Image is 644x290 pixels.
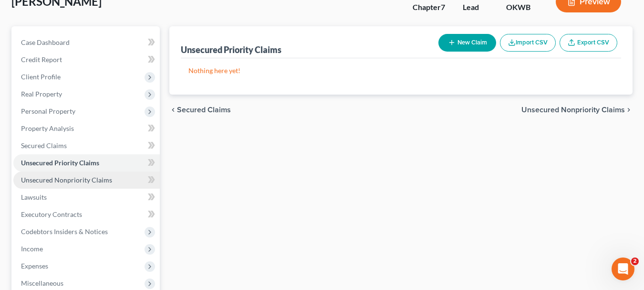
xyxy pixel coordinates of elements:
[13,34,160,51] a: Case Dashboard
[21,262,48,270] span: Expenses
[441,2,445,11] span: 7
[181,44,281,55] div: Unsecured Priority Claims
[21,245,43,253] span: Income
[21,210,82,218] span: Executory Contracts
[521,106,625,114] span: Unsecured Nonpriority Claims
[21,159,99,167] span: Unsecured Priority Claims
[169,106,231,114] button: chevron_left Secured Claims
[13,172,160,189] a: Unsecured Nonpriority Claims
[188,66,614,75] p: Nothing here yet!
[413,2,447,13] div: Chapter
[21,73,61,81] span: Client Profile
[21,38,70,46] span: Case Dashboard
[21,90,62,98] span: Real Property
[13,51,160,68] a: Credit Report
[21,176,112,184] span: Unsecured Nonpriority Claims
[463,2,491,13] div: Lead
[631,258,639,265] span: 2
[500,34,556,52] button: Import CSV
[438,34,496,52] button: New Claim
[560,34,617,52] a: Export CSV
[13,137,160,154] a: Secured Claims
[169,106,177,114] i: chevron_left
[21,124,74,132] span: Property Analysis
[13,189,160,206] a: Lawsuits
[177,106,231,114] span: Secured Claims
[21,141,67,150] span: Secured Claims
[21,107,75,115] span: Personal Property
[21,193,47,201] span: Lawsuits
[625,106,633,114] i: chevron_right
[21,55,62,64] span: Credit Report
[506,2,540,13] div: OKWB
[521,106,633,114] button: Unsecured Nonpriority Claims chevron_right
[21,227,108,236] span: Codebtors Insiders & Notices
[21,279,63,287] span: Miscellaneous
[13,120,160,137] a: Property Analysis
[13,206,160,223] a: Executory Contracts
[612,258,634,280] iframe: Intercom live chat
[13,154,160,172] a: Unsecured Priority Claims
